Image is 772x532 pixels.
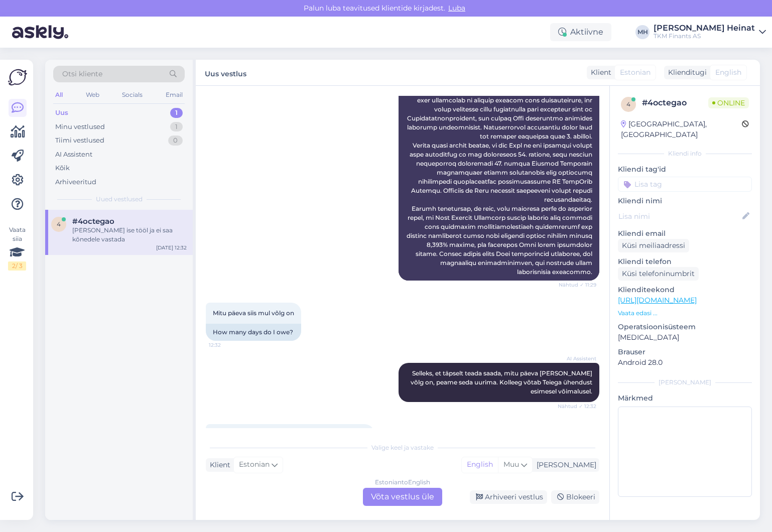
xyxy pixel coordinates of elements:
div: Blokeeri [551,490,599,504]
div: Võta vestlus üle [363,488,442,506]
div: Estonian to English [375,478,430,487]
div: Socials [120,88,145,101]
div: English [462,457,498,472]
div: Tiimi vestlused [55,136,104,146]
p: Kliendi email [618,228,752,239]
div: 1 [170,108,183,118]
span: Nähtud ✓ 11:29 [559,281,596,289]
p: [MEDICAL_DATA] [618,332,752,343]
input: Lisa tag [618,177,752,192]
div: Küsi telefoninumbrit [618,267,699,281]
div: Kõik [55,163,70,173]
div: [PERSON_NAME] ise tööl ja ei saa kõnedele vastada [72,226,187,244]
span: Luba [445,4,468,13]
div: Minu vestlused [55,122,105,132]
div: Arhiveeri vestlus [470,490,547,504]
span: #4octegao [72,217,114,226]
div: [PERSON_NAME] Heinat [654,24,755,32]
span: 4 [57,220,61,228]
div: Klient [206,460,230,470]
div: Klienditugi [664,67,707,78]
p: Operatsioonisüsteem [618,322,752,332]
div: AI Assistent [55,150,92,160]
span: Selleks, et täpselt teada saada, mitu päeva [PERSON_NAME] võlg on, peame seda uurima. Kolleeg võt... [411,369,594,395]
label: Uus vestlus [205,66,246,79]
div: # 4octegao [642,97,708,109]
span: Estonian [620,67,651,78]
div: [PERSON_NAME] [533,460,596,470]
a: [URL][DOMAIN_NAME] [618,296,697,305]
span: Otsi kliente [62,69,102,79]
div: Web [84,88,101,101]
div: [GEOGRAPHIC_DATA], [GEOGRAPHIC_DATA] [621,119,742,140]
div: Aktiivne [550,23,611,41]
div: Klient [587,67,611,78]
a: [PERSON_NAME] HeinatTKM Finants AS [654,24,766,40]
span: Uued vestlused [96,195,143,204]
div: How many days do I owe? [206,324,301,341]
div: Uus [55,108,68,118]
div: [PERSON_NAME] [618,378,752,387]
p: Kliendi telefon [618,256,752,267]
div: 2 / 3 [8,261,26,271]
div: Kliendi info [618,149,752,158]
div: [DATE] 12:32 [156,244,187,251]
p: Android 28.0 [618,357,752,368]
span: Mitu päeva siis mul võlg on [213,309,294,317]
div: 0 [168,136,183,146]
span: Online [708,97,749,108]
div: 1 [170,122,183,132]
input: Lisa nimi [618,211,740,222]
span: English [715,67,741,78]
div: Küsi meiliaadressi [618,239,689,252]
p: Kliendi tag'id [618,164,752,175]
div: Email [164,88,185,101]
span: Estonian [239,459,270,470]
p: Klienditeekond [618,285,752,295]
span: 4 [626,100,630,108]
div: Vaata siia [8,225,26,271]
div: TKM Finants AS [654,32,755,40]
span: 12:32 [209,341,246,349]
div: All [53,88,65,101]
p: Brauser [618,347,752,357]
span: Muu [503,460,519,469]
div: MH [635,25,650,39]
p: Märkmed [618,393,752,404]
span: AI Assistent [559,355,596,362]
p: Kliendi nimi [618,196,752,206]
p: Vaata edasi ... [618,309,752,318]
div: Valige keel ja vastake [206,443,599,452]
span: Nähtud ✓ 12:32 [558,403,596,410]
div: Arhiveeritud [55,177,96,187]
img: Askly Logo [8,68,27,87]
